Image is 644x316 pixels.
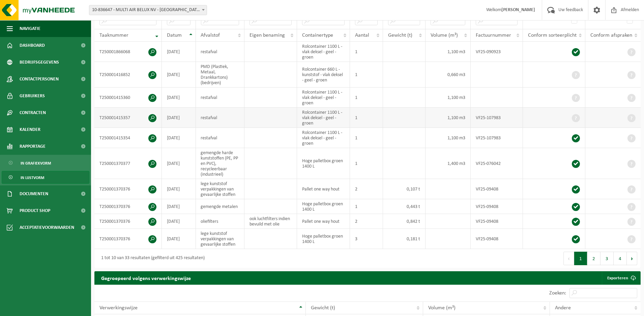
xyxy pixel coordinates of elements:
span: Conform afspraken [590,33,632,38]
span: Contracten [20,104,46,121]
td: Rolcontainer 1100 L - vlak deksel - geel - groen [297,128,350,148]
td: T250001416852 [94,62,162,87]
td: oliefilters [196,214,245,229]
td: 1 [350,42,383,62]
td: VF25-076042 [471,148,523,179]
td: T250001415354 [94,128,162,148]
td: 1 [350,62,383,87]
td: T250001370376 [94,199,162,214]
td: Rolcontainer 1100 L - vlak deksel - geel - groen [297,42,350,62]
td: Hoge palletbox groen 1400 L [297,229,350,249]
td: T250001370376 [94,179,162,199]
td: [DATE] [162,62,196,87]
td: 2 [350,179,383,199]
button: 3 [601,252,614,265]
td: VF25-09408 [471,229,523,249]
td: T250001370376 [94,229,162,249]
span: Kalender [20,121,40,138]
td: VF25-090923 [471,42,523,62]
label: Zoeken: [549,291,566,296]
a: In grafiekvorm [2,156,89,169]
span: Aantal [355,33,369,38]
span: 10-836647 - MULTI AIR BELUX NV - NAZARETH [89,5,207,15]
td: T250001415360 [94,87,162,108]
td: 1 [350,87,383,108]
td: restafval [196,42,245,62]
td: 1,100 m3 [426,42,471,62]
button: Previous [563,252,574,265]
td: 1,100 m3 [426,128,471,148]
span: Dashboard [20,37,45,54]
td: restafval [196,108,245,128]
td: [DATE] [162,199,196,214]
a: In lijstvorm [2,171,89,184]
td: 1,100 m3 [426,87,471,108]
td: 1 [350,128,383,148]
td: Rolcontainer 1100 L - vlak deksel - geel - groen [297,87,350,108]
span: Containertype [302,33,333,38]
button: 4 [614,252,627,265]
td: VF25-09408 [471,214,523,229]
td: Pallet one way hout [297,214,350,229]
td: 1 [350,199,383,214]
td: Rolcontainer 1100 L - vlak deksel - geel - groen [297,108,350,128]
td: Hoge palletbox groen 1400 L [297,199,350,214]
span: Documenten [20,185,48,202]
td: Hoge palletbox groen 1400 L [297,148,350,179]
span: Volume (m³) [431,33,458,38]
td: 0,660 m3 [426,62,471,87]
td: PMD (Plastiek, Metaal, Drankkartons) (bedrijven) [196,62,245,87]
span: Contactpersonen [20,71,59,87]
div: 1 tot 10 van 33 resultaten (gefilterd uit 425 resultaten) [98,252,205,265]
td: gemengde metalen [196,199,245,214]
td: lege kunststof verpakkingen van gevaarlijke stoffen [196,179,245,199]
td: VF25-09408 [471,179,523,199]
span: Acceptatievoorwaarden [20,219,74,236]
td: VF25-107983 [471,128,523,148]
span: 10-836647 - MULTI AIR BELUX NV - NAZARETH [89,5,207,15]
button: 1 [574,252,587,265]
strong: [PERSON_NAME] [501,7,535,12]
td: restafval [196,87,245,108]
span: Gewicht (t) [311,305,335,311]
td: gemengde harde kunststoffen (PE, PP en PVC), recycleerbaar (industrieel) [196,148,245,179]
td: Pallet one way hout [297,179,350,199]
span: Andere [555,305,571,311]
td: [DATE] [162,108,196,128]
span: Datum [167,33,182,38]
td: 1,100 m3 [426,108,471,128]
span: In lijstvorm [21,171,44,184]
td: T250001370377 [94,148,162,179]
td: [DATE] [162,87,196,108]
h2: Gegroepeerd volgens verwerkingswijze [94,271,198,284]
span: In grafiekvorm [21,157,51,170]
td: 0,181 t [383,229,426,249]
span: Gebruikers [20,87,45,104]
span: Navigatie [20,20,40,37]
td: [DATE] [162,229,196,249]
span: Eigen benaming [250,33,285,38]
button: Next [627,252,637,265]
td: [DATE] [162,128,196,148]
td: 1 [350,148,383,179]
td: [DATE] [162,42,196,62]
span: Conform sorteerplicht [528,33,577,38]
span: Bedrijfsgegevens [20,54,59,71]
td: 0,443 t [383,199,426,214]
span: Factuurnummer [476,33,511,38]
td: T250001866068 [94,42,162,62]
a: Exporteren [602,271,640,285]
td: 2 [350,214,383,229]
span: Verwerkingswijze [99,305,138,311]
td: T250001370376 [94,214,162,229]
td: 0,842 t [383,214,426,229]
span: Product Shop [20,202,50,219]
td: Rolcontainer 660 L - kunststof - vlak deksel - geel - groen [297,62,350,87]
span: Afvalstof [201,33,220,38]
td: lege kunststof verpakkingen van gevaarlijke stoffen [196,229,245,249]
span: Volume (m³) [428,305,456,311]
span: Taaknummer [99,33,128,38]
span: Rapportage [20,138,46,155]
td: T250001415357 [94,108,162,128]
td: [DATE] [162,148,196,179]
